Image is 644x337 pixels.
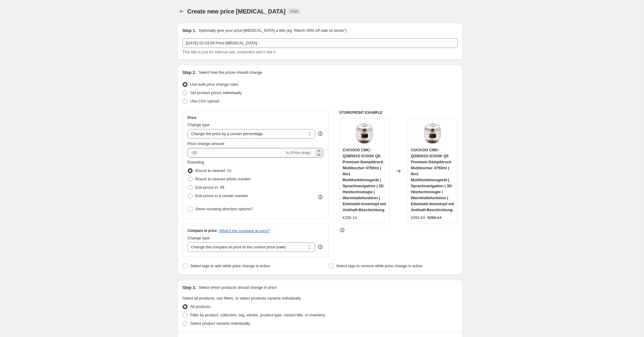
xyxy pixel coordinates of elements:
h6: STOREFRONT EXAMPLE [339,110,458,115]
button: What's the compare at price? [219,229,270,233]
div: €295.14 [343,215,357,221]
p: Select which products should change in price [199,285,277,291]
strike: €295.14 [427,215,442,221]
span: Select product variants individually [190,321,250,326]
span: Select tags to remove while price change is active [336,264,423,268]
span: CUCKOO CMC-QSB501S ICOOK Q5 Premium Dampfdruck Multikocher 4750ml | 8in1 Multifunktionsgerät | Sp... [411,148,454,212]
input: -15 [187,148,284,158]
span: This title is just for internal use, customers won't see it [182,50,275,54]
span: Show rounding direction options? [195,207,253,211]
span: CUCKOO CMC-QSB501S ICOOK Q5 Premium Dampfdruck Multikocher 4750ml | 8in1 Multifunktionsgerät | Sp... [343,148,386,212]
span: End prices in a certain number [195,194,248,198]
span: Use bulk price change rules [190,82,238,87]
h2: Step 1. [182,28,196,34]
div: help [317,244,323,250]
span: % (Price drop) [286,150,310,155]
span: Select all products, use filters, or select products variants individually [182,296,301,300]
span: Use CSV upload [190,99,219,103]
img: 51v1mjlyuOL_80x.jpg [352,121,376,145]
div: help [317,131,323,137]
span: All products [190,304,211,309]
span: Round to nearest .01 [195,168,232,173]
h2: Step 3. [182,285,196,291]
img: 51v1mjlyuOL_80x.jpg [421,121,445,145]
h2: Step 2. [182,69,196,75]
span: Price change amount [187,141,224,146]
span: Rounding [187,160,204,164]
span: Select tags to add while price change is active [190,264,270,268]
button: Price change jobs [178,7,186,16]
p: Select how the prices should change [199,69,262,75]
span: Draft [290,9,298,14]
input: 30% off holiday sale [182,38,458,48]
h3: Price [187,115,196,120]
span: Round to nearest whole number [195,177,251,181]
span: Create new price [MEDICAL_DATA] [187,8,286,15]
span: Set product prices individually [190,90,242,95]
h3: Compare at price [187,228,217,233]
span: Change type [187,123,210,127]
p: Optionally give your price [MEDICAL_DATA] a title (eg "March 30% off sale on boots") [199,28,346,34]
span: Filter by product, collection, tag, vendor, product type, variant title, or inventory [190,313,325,317]
div: €265.63 [411,215,425,221]
span: End prices in .99 [195,185,224,190]
span: Change type [187,236,210,240]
